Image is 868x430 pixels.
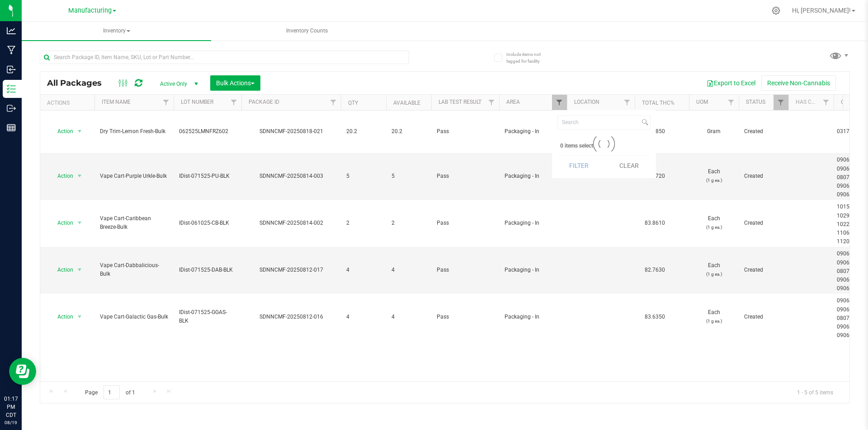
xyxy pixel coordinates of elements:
[788,95,834,111] th: Has COA
[437,172,494,180] span: Pass
[47,100,91,106] div: Actions
[696,99,708,105] a: UOM
[179,219,236,227] span: IDist-061025-CB-BLK
[210,75,260,91] button: Bulk Actions
[640,264,670,277] span: 82.7630
[774,95,788,110] a: Filter
[346,219,381,227] span: 2
[100,214,168,231] span: Vape Cart-Caribbean Breeze-Bulk
[212,22,401,41] a: Inventory Counts
[437,313,494,321] span: Pass
[393,100,420,106] a: Available
[216,79,255,87] span: Bulk Actions
[7,65,16,74] inline-svg: Inbound
[484,95,499,110] a: Filter
[505,313,561,321] span: Packaging - In
[240,266,342,274] div: SDNNCMF-20250812-017
[74,310,85,323] span: select
[392,313,426,321] span: 4
[744,313,783,321] span: Created
[392,127,426,136] span: 20.2
[819,95,834,110] a: Filter
[179,172,236,180] span: IDist-071525-PU-BLK
[506,99,520,105] a: Area
[574,99,599,105] a: Location
[437,219,494,227] span: Pass
[346,172,381,180] span: 5
[701,75,761,91] button: Export to Excel
[47,78,111,88] span: All Packages
[77,385,142,399] span: Page of 1
[102,99,131,105] a: Item Name
[179,266,236,274] span: IDist-071525-DAB-BLK
[744,172,783,180] span: Created
[104,385,120,399] input: 1
[7,46,16,55] inline-svg: Manufacturing
[506,51,552,65] span: Include items not tagged for facility
[7,104,16,113] inline-svg: Outbound
[437,127,494,136] span: Pass
[159,95,174,110] a: Filter
[640,217,670,230] span: 83.8610
[74,264,85,276] span: select
[770,6,782,15] div: Manage settings
[640,310,670,324] span: 83.6350
[240,219,342,227] div: SDNNCMF-20250814-002
[694,223,733,231] p: (1 g ea.)
[179,127,236,136] span: 062525LMNFRZ602
[346,127,381,136] span: 20.2
[240,313,342,321] div: SDNNCMF-20250812-016
[620,95,635,110] a: Filter
[240,172,342,180] div: SDNNCMF-20250814-003
[392,266,426,274] span: 4
[49,170,74,182] span: Action
[694,270,733,278] p: (1 g ea.)
[40,51,409,64] input: Search Package ID, Item Name, SKU, Lot or Part Number...
[100,172,168,180] span: Vape Cart-Purple Urkle-Bulk
[744,127,783,136] span: Created
[49,217,74,229] span: Action
[7,123,16,132] inline-svg: Reports
[7,26,16,35] inline-svg: Analytics
[694,308,733,325] span: Each
[274,27,340,35] span: Inventory Counts
[348,100,358,106] a: Qty
[22,22,211,41] a: Inventory
[49,310,74,323] span: Action
[392,172,426,180] span: 5
[694,214,733,231] span: Each
[724,95,739,110] a: Filter
[68,7,112,14] span: Manufacturing
[4,395,18,419] p: 01:17 PM CDT
[346,313,381,321] span: 4
[505,219,561,227] span: Packaging - In
[226,95,241,110] a: Filter
[552,95,567,110] a: Filter
[346,266,381,274] span: 4
[790,385,840,399] span: 1 - 5 of 5 items
[792,7,851,14] span: Hi, [PERSON_NAME]!
[49,264,74,276] span: Action
[694,317,733,325] p: (1 g ea.)
[74,125,85,138] span: select
[49,125,74,138] span: Action
[744,266,783,274] span: Created
[100,127,168,136] span: Dry Trim-Lemon Fresh-Bulk
[100,261,168,278] span: Vape Cart-Dabbalicious-Bulk
[9,358,36,385] iframe: Resource center
[694,261,733,278] span: Each
[326,95,341,110] a: Filter
[744,219,783,227] span: Created
[694,176,733,185] p: (1 g ea.)
[437,266,494,274] span: Pass
[392,219,426,227] span: 2
[249,99,279,105] a: Package ID
[100,313,168,321] span: Vape Cart-Galactic Gas-Bulk
[761,75,836,91] button: Receive Non-Cannabis
[439,99,481,105] a: Lab Test Result
[240,127,342,136] div: SDNNCMF-20250818-021
[4,419,18,426] p: 08/19
[74,217,85,229] span: select
[642,100,675,106] a: Total THC%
